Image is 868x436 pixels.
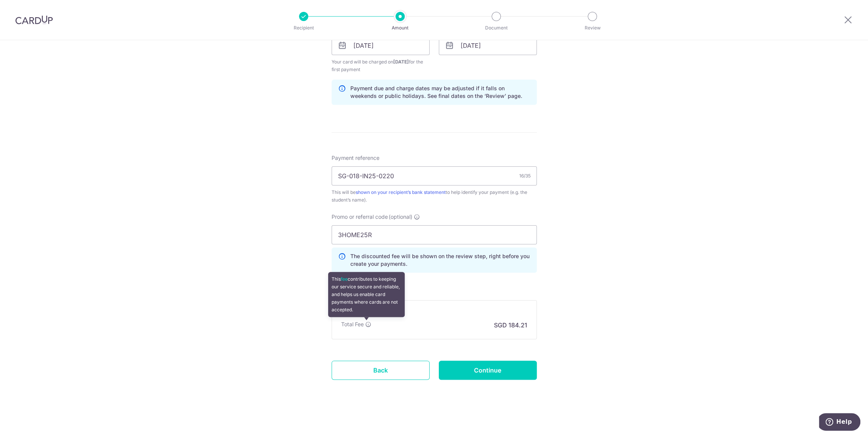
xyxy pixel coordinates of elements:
[350,252,530,268] p: The discounted fee will be shown on the review step, right before you create your payments.
[15,15,53,24] img: CardUp
[494,320,527,330] p: SGD 184.21
[332,189,537,204] div: This will be to help identify your payment (e.g. the student’s name).
[341,307,527,314] h5: Fee summary
[341,276,348,282] a: fee
[393,59,409,65] span: [DATE]
[819,413,860,432] iframe: Opens a widget where you can find more information
[564,24,621,32] p: Review
[439,36,537,55] input: DD / MM / YYYY
[356,189,446,195] a: shown on your recipient’s bank statement
[341,320,364,328] p: Total Fee
[332,58,430,73] span: Your card will be charged on
[519,172,531,180] div: 16/35
[439,361,537,380] input: Continue
[332,154,379,162] span: Payment reference
[350,85,530,100] p: Payment due and charge dates may be adjusted if it falls on weekends or public holidays. See fina...
[332,213,388,221] span: Promo or referral code
[372,24,428,32] p: Amount
[275,24,332,32] p: Recipient
[468,24,525,32] p: Document
[332,361,430,380] a: Back
[389,213,412,221] span: (optional)
[328,272,405,317] div: This contributes to keeping our service secure and reliable, and helps us enable card payments wh...
[332,36,430,55] input: DD / MM / YYYY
